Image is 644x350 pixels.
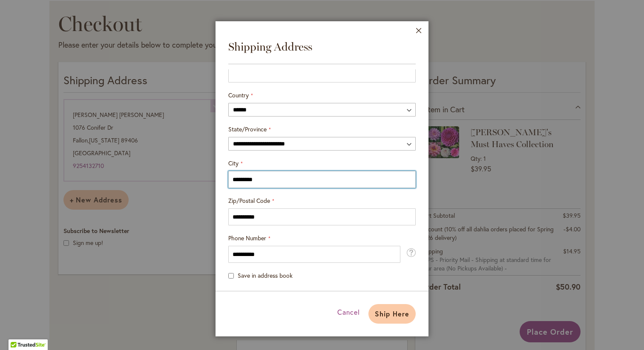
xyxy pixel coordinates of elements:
[228,91,249,99] span: Country
[238,271,293,279] span: Save in address book
[6,320,30,344] iframe: Launch Accessibility Center
[228,34,416,64] h1: Shipping Address
[228,159,239,167] span: City
[337,307,360,316] span: Cancel
[228,196,270,205] span: Zip/Postal Code
[375,309,409,318] span: Ship Here
[228,234,266,242] span: Phone Number
[368,304,416,324] button: Ship Here
[337,307,360,317] button: Cancel
[228,125,267,133] span: State/Province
